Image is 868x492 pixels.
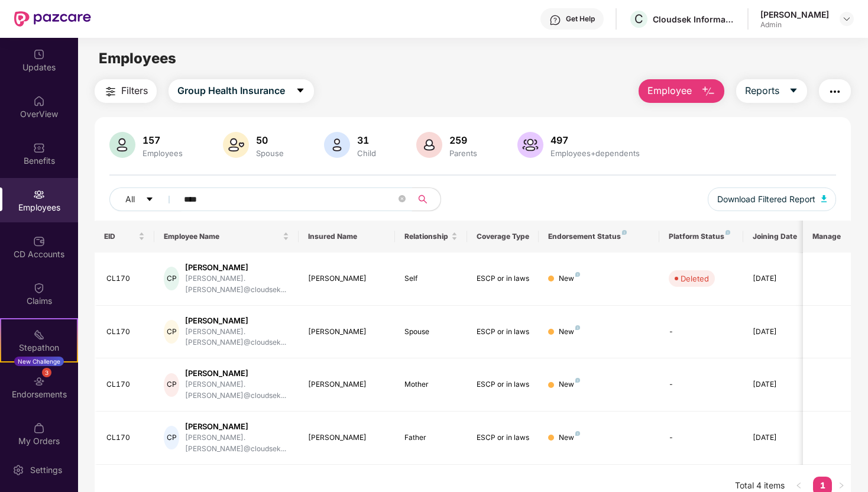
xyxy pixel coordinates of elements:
button: Group Health Insurancecaret-down [169,79,314,103]
div: CP [164,426,179,449]
span: caret-down [296,86,305,96]
div: Endorsement Status [548,232,649,241]
div: Spouse [254,148,286,158]
span: close-circle [399,195,406,202]
div: [PERSON_NAME] [760,9,829,20]
span: right [838,482,845,489]
img: svg+xml;base64,PHN2ZyBpZD0iQ2xhaW0iIHhtbG5zPSJodHRwOi8vd3d3LnczLm9yZy8yMDAwL3N2ZyIgd2lkdGg9IjIwIi... [33,282,45,294]
div: 497 [548,134,642,146]
div: [PERSON_NAME] [185,421,289,432]
td: - [659,306,743,359]
img: svg+xml;base64,PHN2ZyB4bWxucz0iaHR0cDovL3d3dy53My5vcmcvMjAwMC9zdmciIHdpZHRoPSI4IiBoZWlnaHQ9IjgiIH... [575,272,580,277]
button: Allcaret-down [109,187,182,211]
img: svg+xml;base64,PHN2ZyBpZD0iVXBkYXRlZCIgeG1sbnM9Imh0dHA6Ly93d3cudzMub3JnLzIwMDAvc3ZnIiB3aWR0aD0iMj... [33,48,45,60]
div: CL170 [106,273,145,284]
div: [PERSON_NAME].[PERSON_NAME]@cloudsek... [185,379,289,402]
span: All [125,193,135,206]
div: Get Help [566,14,595,24]
th: Relationship [395,221,467,253]
div: Settings [27,464,66,476]
th: Joining Date [743,221,815,253]
img: svg+xml;base64,PHN2ZyB4bWxucz0iaHR0cDovL3d3dy53My5vcmcvMjAwMC9zdmciIHhtbG5zOnhsaW5rPSJodHRwOi8vd3... [223,132,249,158]
img: svg+xml;base64,PHN2ZyBpZD0iTXlfT3JkZXJzIiBkYXRhLW5hbWU9Ik15IE9yZGVycyIgeG1sbnM9Imh0dHA6Ly93d3cudz... [33,422,45,434]
img: svg+xml;base64,PHN2ZyBpZD0iSG9tZSIgeG1sbnM9Imh0dHA6Ly93d3cudzMub3JnLzIwMDAvc3ZnIiB3aWR0aD0iMjAiIG... [33,95,45,107]
span: EID [104,232,137,241]
th: Insured Name [299,221,395,253]
span: Employee Name [164,232,280,241]
div: 157 [140,134,185,146]
img: svg+xml;base64,PHN2ZyBpZD0iU2V0dGluZy0yMHgyMCIgeG1sbnM9Imh0dHA6Ly93d3cudzMub3JnLzIwMDAvc3ZnIiB3aW... [12,464,24,476]
img: svg+xml;base64,PHN2ZyB4bWxucz0iaHR0cDovL3d3dy53My5vcmcvMjAwMC9zdmciIHdpZHRoPSIyMSIgaGVpZ2h0PSIyMC... [33,329,45,341]
div: [DATE] [753,273,806,284]
div: ESCP or in laws [477,432,530,444]
div: New Challenge [14,357,64,366]
img: svg+xml;base64,PHN2ZyBpZD0iQ0RfQWNjb3VudHMiIGRhdGEtbmFtZT0iQ0QgQWNjb3VudHMiIHhtbG5zPSJodHRwOi8vd3... [33,235,45,247]
div: Self [404,273,458,284]
button: search [412,187,441,211]
img: svg+xml;base64,PHN2ZyB4bWxucz0iaHR0cDovL3d3dy53My5vcmcvMjAwMC9zdmciIHhtbG5zOnhsaW5rPSJodHRwOi8vd3... [701,85,715,99]
div: [PERSON_NAME] [308,273,386,284]
div: CP [164,320,179,344]
span: Reports [745,83,779,98]
div: New [559,326,580,338]
div: [PERSON_NAME] [185,262,289,273]
img: svg+xml;base64,PHN2ZyB4bWxucz0iaHR0cDovL3d3dy53My5vcmcvMjAwMC9zdmciIHdpZHRoPSI4IiBoZWlnaHQ9IjgiIH... [575,378,580,383]
img: svg+xml;base64,PHN2ZyBpZD0iSGVscC0zMngzMiIgeG1sbnM9Imh0dHA6Ly93d3cudzMub3JnLzIwMDAvc3ZnIiB3aWR0aD... [549,14,561,26]
img: svg+xml;base64,PHN2ZyB4bWxucz0iaHR0cDovL3d3dy53My5vcmcvMjAwMC9zdmciIHdpZHRoPSIyNCIgaGVpZ2h0PSIyNC... [828,85,842,99]
span: Employee [647,83,692,98]
div: Cloudsek Information Security Private Limited [653,14,736,25]
span: Download Filtered Report [717,193,815,206]
th: Manage [803,221,851,253]
div: [DATE] [753,326,806,338]
div: [PERSON_NAME].[PERSON_NAME]@cloudsek... [185,432,289,455]
img: svg+xml;base64,PHN2ZyBpZD0iRW1wbG95ZWVzIiB4bWxucz0iaHR0cDovL3d3dy53My5vcmcvMjAwMC9zdmciIHdpZHRoPS... [33,189,45,200]
span: caret-down [789,86,798,96]
div: 3 [42,368,51,377]
div: ESCP or in laws [477,379,530,390]
img: svg+xml;base64,PHN2ZyB4bWxucz0iaHR0cDovL3d3dy53My5vcmcvMjAwMC9zdmciIHdpZHRoPSI4IiBoZWlnaHQ9IjgiIH... [575,431,580,436]
div: 259 [447,134,480,146]
div: New [559,273,580,284]
div: Child [355,148,378,158]
div: Employees [140,148,185,158]
button: Employee [639,79,724,103]
div: Platform Status [669,232,734,241]
th: Coverage Type [467,221,539,253]
img: svg+xml;base64,PHN2ZyB4bWxucz0iaHR0cDovL3d3dy53My5vcmcvMjAwMC9zdmciIHhtbG5zOnhsaW5rPSJodHRwOi8vd3... [109,132,135,158]
img: New Pazcare Logo [14,11,91,27]
div: New [559,432,580,444]
div: [PERSON_NAME] [185,315,289,326]
div: CL170 [106,379,145,390]
div: CL170 [106,432,145,444]
div: [DATE] [753,432,806,444]
img: svg+xml;base64,PHN2ZyBpZD0iRW5kb3JzZW1lbnRzIiB4bWxucz0iaHR0cDovL3d3dy53My5vcmcvMjAwMC9zdmciIHdpZH... [33,376,45,387]
div: Admin [760,20,829,30]
img: svg+xml;base64,PHN2ZyBpZD0iQmVuZWZpdHMiIHhtbG5zPSJodHRwOi8vd3d3LnczLm9yZy8yMDAwL3N2ZyIgd2lkdGg9Ij... [33,142,45,154]
div: Deleted [681,273,709,284]
span: close-circle [399,194,406,205]
div: Parents [447,148,480,158]
div: [PERSON_NAME].[PERSON_NAME]@cloudsek... [185,326,289,349]
div: Spouse [404,326,458,338]
span: Filters [121,83,148,98]
button: Reportscaret-down [736,79,807,103]
div: [PERSON_NAME] [308,379,386,390]
img: svg+xml;base64,PHN2ZyB4bWxucz0iaHR0cDovL3d3dy53My5vcmcvMjAwMC9zdmciIHdpZHRoPSI4IiBoZWlnaHQ9IjgiIH... [575,325,580,330]
img: svg+xml;base64,PHN2ZyB4bWxucz0iaHR0cDovL3d3dy53My5vcmcvMjAwMC9zdmciIHhtbG5zOnhsaW5rPSJodHRwOi8vd3... [517,132,543,158]
div: CL170 [106,326,145,338]
img: svg+xml;base64,PHN2ZyB4bWxucz0iaHR0cDovL3d3dy53My5vcmcvMjAwMC9zdmciIHhtbG5zOnhsaW5rPSJodHRwOi8vd3... [821,195,827,202]
div: [DATE] [753,379,806,390]
span: left [795,482,802,489]
th: Employee Name [154,221,299,253]
div: Mother [404,379,458,390]
span: Group Health Insurance [177,83,285,98]
td: - [659,358,743,412]
img: svg+xml;base64,PHN2ZyBpZD0iRHJvcGRvd24tMzJ4MzIiIHhtbG5zPSJodHRwOi8vd3d3LnczLm9yZy8yMDAwL3N2ZyIgd2... [842,14,851,24]
div: [PERSON_NAME] [308,432,386,444]
span: Relationship [404,232,449,241]
span: search [412,195,435,204]
div: New [559,379,580,390]
img: svg+xml;base64,PHN2ZyB4bWxucz0iaHR0cDovL3d3dy53My5vcmcvMjAwMC9zdmciIHhtbG5zOnhsaW5rPSJodHRwOi8vd3... [324,132,350,158]
div: Employees+dependents [548,148,642,158]
img: svg+xml;base64,PHN2ZyB4bWxucz0iaHR0cDovL3d3dy53My5vcmcvMjAwMC9zdmciIHhtbG5zOnhsaW5rPSJodHRwOi8vd3... [416,132,442,158]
